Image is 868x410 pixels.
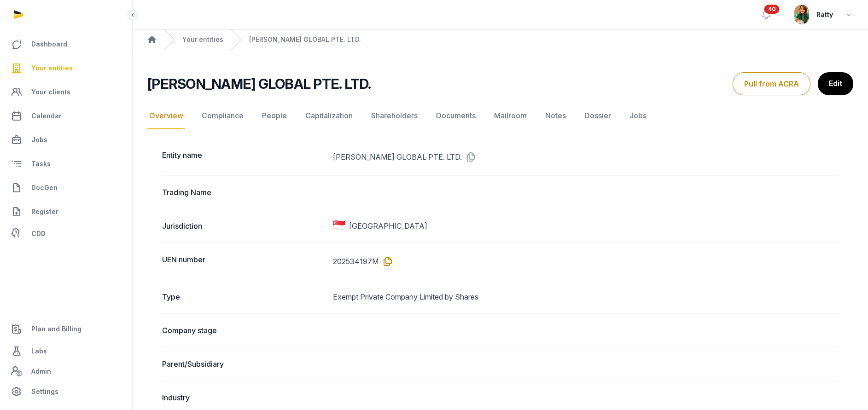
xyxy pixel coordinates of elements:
[162,392,326,403] dt: Industry
[333,254,839,269] dd: 202534197M
[628,103,648,129] a: Jobs
[31,346,47,357] span: Labs
[162,325,326,336] dt: Company stage
[333,291,839,302] dd: Exempt Private Company Limited by Shares
[733,72,810,95] button: Pull from ACRA
[162,358,326,370] dt: Parent/Subsidiary
[7,153,125,175] a: Tasks
[162,291,326,302] dt: Type
[31,87,70,98] span: Your clients
[162,220,326,231] dt: Jurisdiction
[7,225,125,243] a: CDD
[31,158,51,169] span: Tasks
[260,103,289,129] a: People
[333,150,839,164] dd: [PERSON_NAME] GLOBAL PTE. LTD.
[147,103,185,129] a: Overview
[31,134,47,145] span: Jobs
[7,201,125,223] a: Register
[249,35,361,44] a: [PERSON_NAME] GLOBAL PTE. LTD.
[543,103,568,129] a: Notes
[7,381,125,403] a: Settings
[182,35,223,44] a: Your entities
[349,220,427,231] span: [GEOGRAPHIC_DATA]
[162,187,326,198] dt: Trading Name
[31,63,73,74] span: Your entities
[7,340,125,362] a: Labs
[818,72,853,95] a: Edit
[31,386,58,397] span: Settings
[7,105,125,127] a: Calendar
[7,177,125,199] a: DocGen
[31,228,46,239] span: CDD
[7,33,125,55] a: Dashboard
[200,103,245,129] a: Compliance
[7,57,125,79] a: Your entities
[31,366,51,377] span: Admin
[816,9,833,20] span: Ratty
[147,75,371,92] h2: [PERSON_NAME] GLOBAL PTE. LTD.
[303,103,355,129] a: Capitalization
[369,103,419,129] a: Shareholders
[31,182,58,193] span: DocGen
[7,129,125,151] a: Jobs
[7,318,125,340] a: Plan and Billing
[31,110,62,121] span: Calendar
[434,103,478,129] a: Documents
[492,103,529,129] a: Mailroom
[794,5,809,24] img: avatar
[162,150,326,164] dt: Entity name
[31,39,67,50] span: Dashboard
[7,81,125,103] a: Your clients
[31,206,58,217] span: Register
[31,323,82,335] span: Plan and Billing
[583,103,613,129] a: Dossier
[764,5,780,14] span: 40
[7,362,125,381] a: Admin
[147,103,853,129] nav: Tabs
[133,29,868,50] nav: Breadcrumb
[162,254,326,269] dt: UEN number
